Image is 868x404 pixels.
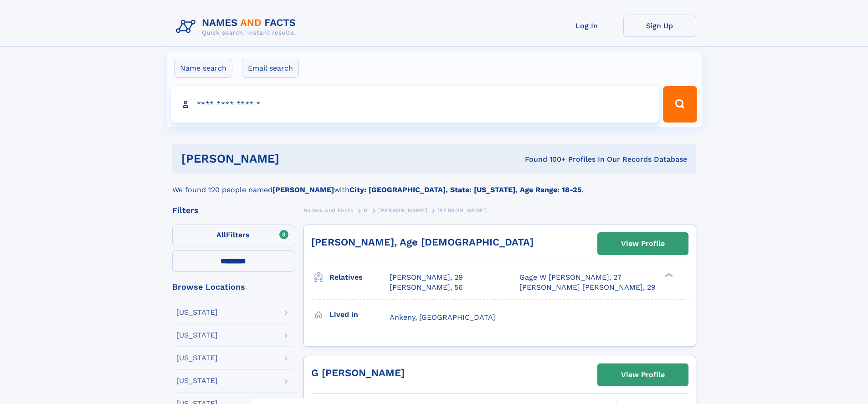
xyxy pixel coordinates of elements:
[550,15,623,37] a: Log In
[364,207,368,214] span: G
[176,377,218,384] div: [US_STATE]
[176,309,218,316] div: [US_STATE]
[329,307,390,322] h3: Lived in
[598,233,688,255] a: View Profile
[621,364,665,385] div: View Profile
[174,59,232,78] label: Name search
[349,185,581,194] b: City: [GEOGRAPHIC_DATA], State: [US_STATE], Age Range: 18-25
[216,230,226,239] span: All
[329,270,390,285] h3: Relatives
[390,313,495,322] span: Ankeny, [GEOGRAPHIC_DATA]
[172,225,294,246] label: Filters
[311,367,405,378] a: G [PERSON_NAME]
[519,272,621,282] a: Gage W [PERSON_NAME], 27
[242,59,299,78] label: Email search
[176,354,218,362] div: [US_STATE]
[172,15,303,39] img: Logo Names and Facts
[172,174,696,195] div: We found 120 people named with .
[378,207,427,214] span: [PERSON_NAME]
[272,185,334,194] b: [PERSON_NAME]
[378,205,427,216] a: [PERSON_NAME]
[311,236,534,248] a: [PERSON_NAME], Age [DEMOGRAPHIC_DATA]
[390,272,463,282] a: [PERSON_NAME], 29
[519,282,656,292] a: [PERSON_NAME] [PERSON_NAME], 29
[171,86,659,123] input: search input
[303,205,354,216] a: Names and Facts
[402,154,687,164] div: Found 100+ Profiles In Our Records Database
[181,153,402,164] h1: [PERSON_NAME]
[437,207,486,214] span: [PERSON_NAME]
[172,206,294,215] div: Filters
[663,272,673,278] div: ❯
[390,282,463,292] a: [PERSON_NAME], 56
[176,332,218,339] div: [US_STATE]
[364,205,368,216] a: G
[598,364,688,386] a: View Profile
[663,86,697,123] button: Search Button
[621,233,665,254] div: View Profile
[172,283,294,291] div: Browse Locations
[623,15,696,37] a: Sign Up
